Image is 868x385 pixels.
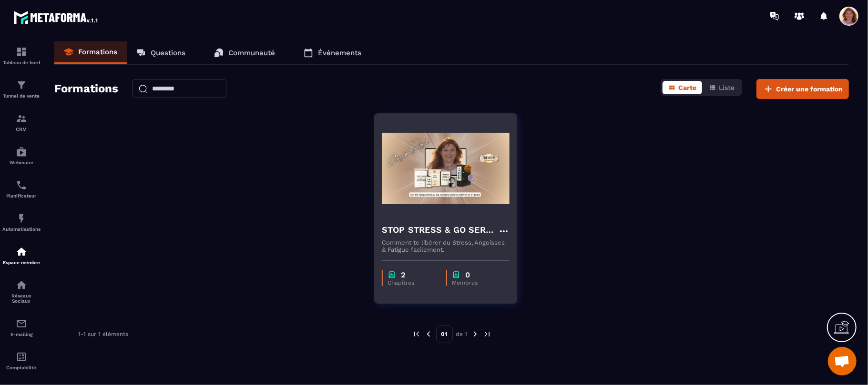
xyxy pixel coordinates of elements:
p: 2 [401,270,405,279]
a: schedulerschedulerPlanificateur [2,172,41,206]
a: formationformationTunnel de vente [2,72,41,106]
button: Créer une formation [756,79,849,99]
p: Espace membre [2,260,41,265]
p: Formations [78,48,117,56]
p: CRM [2,127,41,132]
img: formation [16,113,27,124]
p: de 1 [456,330,468,338]
a: Questions [127,41,195,64]
a: automationsautomationsAutomatisations [2,206,41,239]
p: Chapitres [388,279,437,286]
a: Ouvrir le chat [828,347,857,375]
a: emailemailE-mailing [2,311,41,344]
a: formationformationCRM [2,106,41,139]
p: Tunnel de vente [2,93,41,99]
p: 0 [465,270,470,279]
img: next [471,330,480,338]
a: Événements [294,41,371,64]
button: Liste [703,81,740,94]
p: E-mailing [2,332,41,337]
p: Communauté [228,49,275,57]
img: automations [16,146,27,158]
p: Questions [151,49,185,57]
span: Créer une formation [776,84,843,94]
img: next [483,330,491,338]
p: Événements [318,49,361,57]
p: Automatisations [2,227,41,232]
button: Carte [663,81,702,94]
h4: STOP STRESS & GO SERENITY © [382,223,498,237]
a: automationsautomationsEspace membre [2,239,41,272]
img: prev [412,330,421,338]
img: chapter [452,270,460,279]
span: Carte [678,84,696,91]
p: 1-1 sur 1 éléments [78,331,128,337]
p: Comptabilité [2,365,41,370]
p: Planificateur [2,193,41,198]
a: social-networksocial-networkRéseaux Sociaux [2,272,41,311]
img: chapter [388,270,396,279]
a: automationsautomationsWebinaire [2,139,41,172]
img: formation [16,79,27,91]
p: Comment te libérer du Stress, Angoisses & Fatigue facilement. [382,239,510,253]
p: 01 [436,325,453,343]
img: automations [16,213,27,224]
a: formationformationTableau de bord [2,39,41,72]
img: formation-background [382,121,510,216]
span: Liste [719,84,735,91]
img: email [16,318,27,329]
a: Communauté [204,41,285,64]
img: logo [13,9,99,26]
img: accountant [16,351,27,363]
img: social-network [16,279,27,291]
p: Webinaire [2,160,41,165]
img: formation [16,46,27,58]
img: automations [16,246,27,257]
p: Tableau de bord [2,60,41,65]
a: formation-backgroundSTOP STRESS & GO SERENITY ©Comment te libérer du Stress, Angoisses & Fatigue ... [374,113,529,316]
p: Membres [452,279,500,286]
h2: Formations [54,79,118,99]
a: Formations [54,41,127,64]
img: prev [424,330,433,338]
img: scheduler [16,179,27,191]
p: Réseaux Sociaux [2,293,41,304]
a: accountantaccountantComptabilité [2,344,41,377]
